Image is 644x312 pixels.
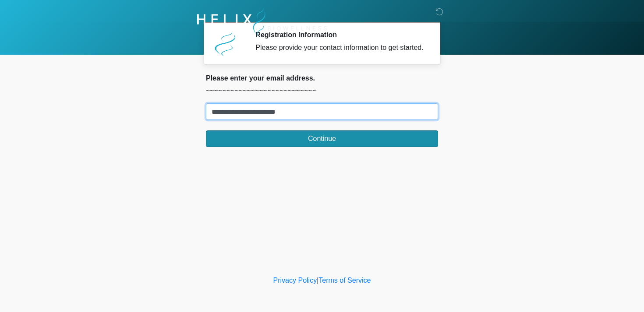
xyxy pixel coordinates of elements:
[317,277,318,284] a: |
[255,42,425,53] div: Please provide your contact information to get started.
[206,130,438,147] button: Continue
[197,7,327,38] img: Helix Biowellness Logo
[206,74,438,82] h2: Please enter your email address.
[273,277,317,284] a: Privacy Policy
[318,277,371,284] a: Terms of Service
[206,86,438,96] p: ~~~~~~~~~~~~~~~~~~~~~~~~~~~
